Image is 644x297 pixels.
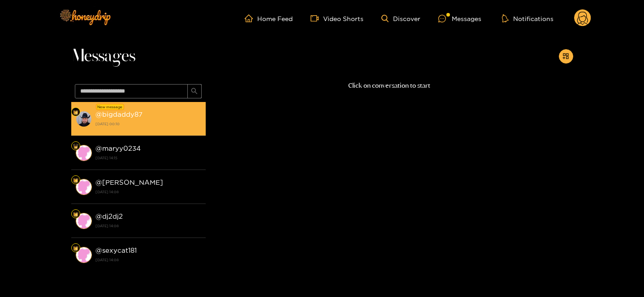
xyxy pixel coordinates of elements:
img: Fan Level [73,178,78,183]
button: search [187,84,202,98]
strong: @ dj2dj2 [95,212,123,220]
button: Notifications [499,14,556,23]
strong: [DATE] 14:08 [95,222,201,230]
div: Messages [438,13,481,24]
strong: @ [PERSON_NAME] [95,178,163,186]
img: Fan Level [73,144,78,149]
img: conversation [76,247,92,263]
img: conversation [76,213,92,229]
img: Fan Level [73,110,78,115]
img: conversation [76,145,92,161]
img: conversation [76,111,92,127]
span: home [245,14,257,22]
img: conversation [76,179,92,195]
span: Messages [71,46,135,67]
strong: @ sexycat181 [95,246,137,254]
img: Fan Level [73,246,78,251]
p: Click on conversation to start [206,81,573,91]
strong: @ maryy0234 [95,144,141,152]
div: New message [96,104,124,110]
span: search [191,88,198,95]
a: Home Feed [245,14,293,22]
img: Fan Level [73,212,78,217]
strong: [DATE] 00:10 [95,120,201,128]
a: Video Shorts [311,14,363,22]
strong: @ bigdaddy87 [95,110,143,118]
a: Discover [381,15,420,22]
button: appstore-add [559,49,573,64]
strong: [DATE] 14:08 [95,188,201,196]
strong: [DATE] 14:15 [95,154,201,162]
span: video-camera [311,14,323,22]
strong: [DATE] 14:08 [95,256,201,264]
span: appstore-add [562,53,569,60]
